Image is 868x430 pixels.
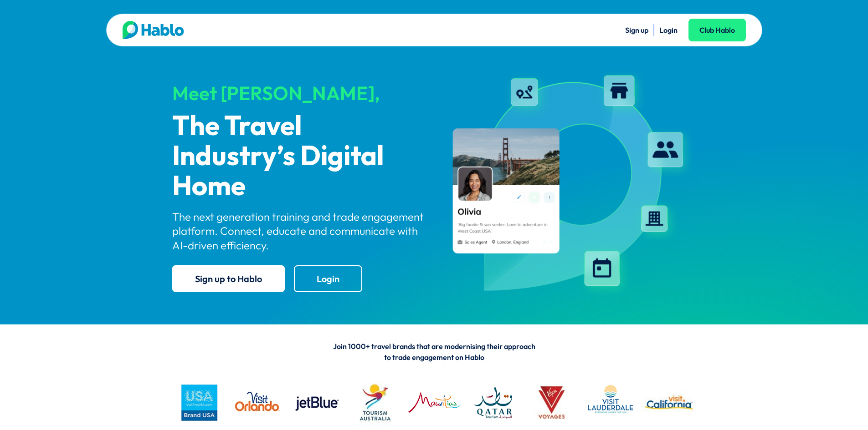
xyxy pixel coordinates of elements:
[294,265,362,292] a: Login
[642,375,696,430] img: vc logo
[289,375,344,430] img: jetblue
[348,375,402,430] img: Tourism Australia
[583,375,637,430] img: LAUDERDALE
[688,19,746,41] a: Club Hablo
[231,375,285,430] img: VO
[172,375,226,430] img: busa
[659,25,678,35] a: Login
[123,21,184,39] img: Hablo logo main 2
[172,83,426,104] div: Meet [PERSON_NAME],
[466,375,520,430] img: QATAR
[172,265,285,292] a: Sign up to Hablo
[407,375,461,430] img: MTPA
[524,375,579,430] img: VV logo
[172,210,426,253] p: The next generation training and trade engagement platform. Connect, educate and communicate with...
[625,25,648,35] a: Sign up
[442,68,696,300] img: hablo-profile-image
[172,112,426,202] p: The Travel Industry’s Digital Home
[333,342,535,362] span: Join 1000+ travel brands that are modernising their approach to trade engagement on Hablo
